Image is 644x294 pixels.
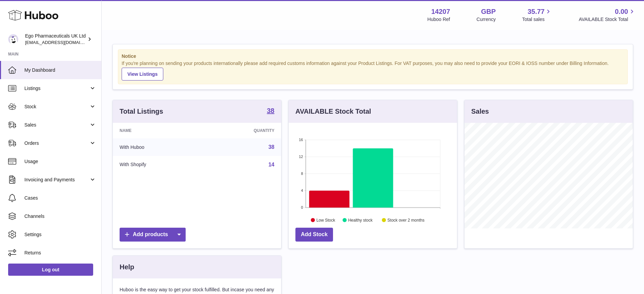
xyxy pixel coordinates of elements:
text: 0 [301,205,303,209]
h3: Total Listings [120,107,163,116]
span: 35.77 [527,7,544,16]
text: 8 [301,172,303,176]
span: Total sales [522,16,552,23]
div: Currency [477,16,496,23]
div: If you're planning on sending your products internationally please add required customs informati... [122,60,624,81]
a: Add Stock [295,228,333,242]
text: Healthy stock [348,218,373,222]
h3: AVAILABLE Stock Total [295,107,371,116]
text: 12 [299,155,303,159]
a: 38 [268,144,274,150]
h3: Help [120,263,134,272]
a: View Listings [122,68,163,81]
span: Orders [24,140,89,146]
img: internalAdmin-14207@internal.huboo.com [8,34,18,44]
text: Low Stock [316,218,335,222]
text: 16 [299,138,303,142]
span: Usage [24,158,96,165]
strong: GBP [481,7,496,16]
span: Channels [24,213,96,220]
a: 38 [267,107,274,115]
div: Ego Pharmaceuticals UK Ltd [25,33,86,46]
div: Huboo Ref [428,16,450,23]
th: Quantity [204,123,281,138]
span: Returns [24,250,96,256]
span: Listings [24,85,89,92]
td: With Shopify [113,156,204,174]
span: My Dashboard [24,67,96,73]
a: 14 [268,162,274,167]
span: 0.00 [615,7,628,16]
td: With Huboo [113,138,204,156]
th: Name [113,123,204,138]
a: Add products [120,228,186,242]
span: Stock [24,104,89,110]
strong: Notice [122,53,624,60]
a: 0.00 AVAILABLE Stock Total [579,7,636,23]
span: AVAILABLE Stock Total [579,16,636,23]
text: Stock over 2 months [388,218,424,222]
span: Invoicing and Payments [24,177,89,183]
strong: 14207 [431,7,450,16]
span: Sales [24,122,89,128]
strong: 38 [267,107,274,114]
span: Cases [24,195,96,201]
a: Log out [8,264,93,276]
span: Settings [24,231,96,238]
h3: Sales [471,107,489,116]
a: 35.77 Total sales [522,7,552,23]
text: 4 [301,188,303,193]
span: [EMAIL_ADDRESS][DOMAIN_NAME] [25,40,100,45]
